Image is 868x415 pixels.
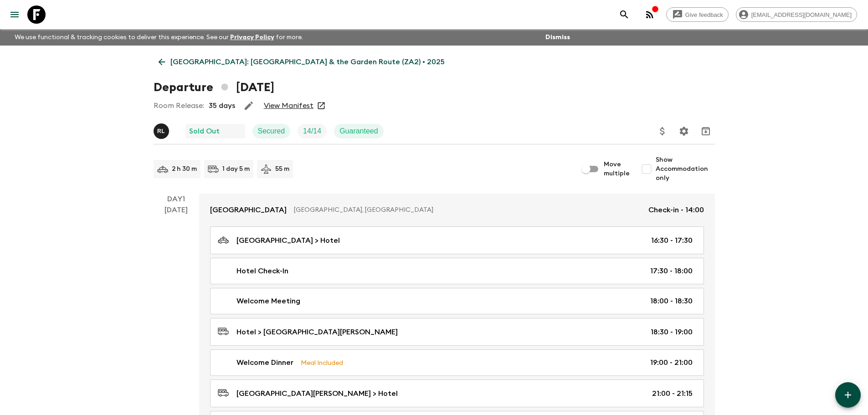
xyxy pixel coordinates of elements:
[666,7,729,22] a: Give feedback
[210,379,704,407] a: [GEOGRAPHIC_DATA][PERSON_NAME] > Hotel21:00 - 21:15
[258,126,285,137] p: Secured
[236,266,288,277] p: Hotel Check-In
[210,258,704,284] a: Hotel Check-In17:30 - 18:00
[650,296,693,307] p: 18:00 - 18:30
[154,126,171,133] span: Ryan Lependy
[264,101,313,110] a: View Manifest
[648,205,704,215] p: Check-in - 14:00
[294,205,641,215] p: [GEOGRAPHIC_DATA], [GEOGRAPHIC_DATA]
[303,126,321,137] p: 14 / 14
[275,164,289,174] p: 55 m
[339,126,378,137] p: Guaranteed
[210,205,287,215] p: [GEOGRAPHIC_DATA]
[210,226,704,254] a: [GEOGRAPHIC_DATA] > Hotel16:30 - 17:30
[236,296,300,307] p: Welcome Meeting
[154,100,204,111] p: Room Release:
[210,288,704,314] a: Welcome Meeting18:00 - 18:30
[154,194,199,205] p: Day 1
[11,29,307,46] p: We use functional & tracking cookies to deliver this experience. See our for more.
[656,155,715,183] span: Show Accommodation only
[236,388,398,399] p: [GEOGRAPHIC_DATA][PERSON_NAME] > Hotel
[154,53,450,71] a: [GEOGRAPHIC_DATA]: [GEOGRAPHIC_DATA] & the Garden Route (ZA2) • 2025
[615,5,633,24] button: search adventures
[199,194,715,226] a: [GEOGRAPHIC_DATA][GEOGRAPHIC_DATA], [GEOGRAPHIC_DATA]Check-in - 14:00
[170,56,445,67] p: [GEOGRAPHIC_DATA]: [GEOGRAPHIC_DATA] & the Garden Route (ZA2) • 2025
[236,235,340,246] p: [GEOGRAPHIC_DATA] > Hotel
[543,31,572,44] button: Dismiss
[230,34,274,41] a: Privacy Policy
[650,266,693,277] p: 17:30 - 18:00
[210,349,704,376] a: Welcome DinnerMeal Included19:00 - 21:00
[652,388,693,399] p: 21:00 - 21:15
[298,124,327,138] div: Trip Fill
[222,164,250,174] p: 1 day 5 m
[236,327,398,338] p: Hotel > [GEOGRAPHIC_DATA][PERSON_NAME]
[697,122,715,140] button: Archive (Completed, Cancelled or Unsynced Departures only)
[651,327,693,338] p: 18:30 - 19:00
[154,78,274,97] h1: Departure [DATE]
[189,126,220,137] p: Sold Out
[746,11,857,18] span: [EMAIL_ADDRESS][DOMAIN_NAME]
[157,128,165,135] p: R L
[604,160,630,178] span: Move multiple
[172,164,197,174] p: 2 h 30 m
[736,7,857,22] div: [EMAIL_ADDRESS][DOMAIN_NAME]
[236,357,293,368] p: Welcome Dinner
[675,122,693,140] button: Settings
[651,235,693,246] p: 16:30 - 17:30
[5,5,24,24] button: menu
[209,100,235,111] p: 35 days
[210,318,704,346] a: Hotel > [GEOGRAPHIC_DATA][PERSON_NAME]18:30 - 19:00
[154,123,171,139] button: RL
[680,11,728,18] span: Give feedback
[653,122,672,140] button: Update Price, Early Bird Discount and Costs
[301,358,343,368] p: Meal Included
[650,357,693,368] p: 19:00 - 21:00
[252,124,291,138] div: Secured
